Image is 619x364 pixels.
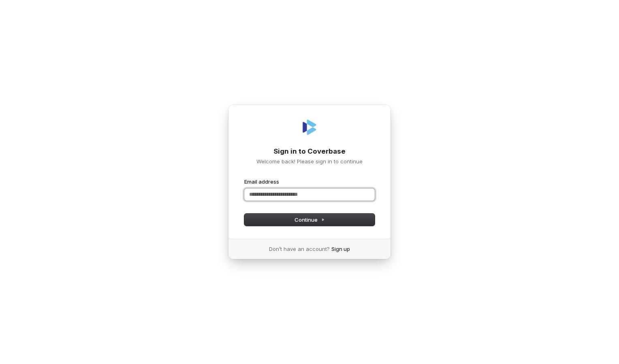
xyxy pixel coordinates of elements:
[269,245,330,253] span: Don’t have an account?
[244,147,375,156] h1: Sign in to Coverbase
[244,214,375,226] button: Continue
[295,216,325,223] span: Continue
[244,178,279,185] label: Email address
[244,158,375,165] p: Welcome back! Please sign in to continue
[331,245,350,253] a: Sign up
[300,118,319,137] img: Coverbase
